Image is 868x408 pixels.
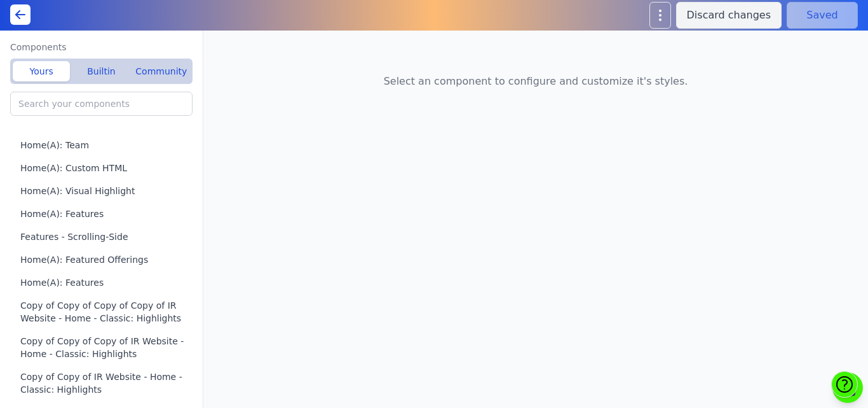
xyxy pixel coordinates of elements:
[10,157,198,179] button: Home(A): Custom HTML
[10,248,198,271] button: Home(A): Featured Offerings
[10,179,198,202] button: Home(A): Visual Highlight
[676,2,782,29] button: Discard changes
[10,134,198,157] button: Home(A): Team
[10,225,198,248] button: Features - Scrolling-Side
[10,41,193,53] label: Components
[787,2,858,29] button: Saved
[10,202,198,225] button: Home(A): Features
[133,61,190,81] button: Community
[10,330,198,365] button: Copy of Copy of Copy of IR Website - Home - Classic: Highlights
[10,92,193,116] input: Search your components
[384,74,688,89] p: Select an component to configure and customize it's styles.
[10,294,198,330] button: Copy of Copy of Copy of Copy of IR Website - Home - Classic: Highlights
[10,271,198,294] button: Home(A): Features
[72,61,130,81] button: Builtin
[13,61,70,81] button: Yours
[10,365,198,401] button: Copy of Copy of IR Website - Home - Classic: Highlights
